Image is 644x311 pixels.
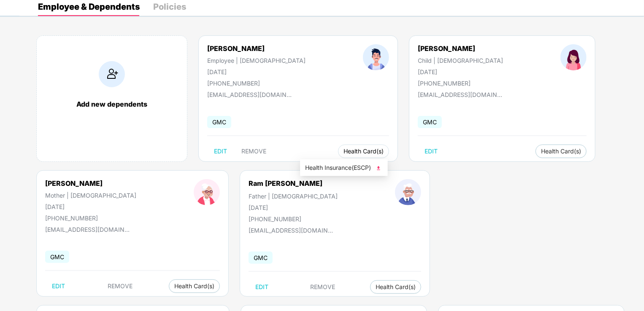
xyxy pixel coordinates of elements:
div: Ram [PERSON_NAME] [249,179,322,188]
div: [EMAIL_ADDRESS][DOMAIN_NAME] [45,226,130,233]
span: GMC [45,251,69,263]
div: [PHONE_NUMBER] [249,215,338,223]
span: EDIT [425,148,438,155]
img: profileImage [560,44,587,70]
button: REMOVE [303,280,342,294]
span: REMOVE [108,283,133,290]
img: profileImage [363,44,389,70]
div: [PERSON_NAME] [418,44,503,53]
div: [PERSON_NAME] [207,44,306,53]
div: [EMAIL_ADDRESS][DOMAIN_NAME] [207,91,292,98]
div: [DATE] [418,68,503,75]
div: Employee | [DEMOGRAPHIC_DATA] [207,57,306,64]
button: Health Card(s) [536,145,587,158]
span: Health Insurance(ESCP) [305,163,383,172]
img: profileImage [194,179,220,205]
div: [DATE] [249,204,338,211]
button: Health Card(s) [338,145,389,158]
img: addIcon [99,61,125,87]
img: svg+xml;base64,PHN2ZyB4bWxucz0iaHR0cDovL3d3dy53My5vcmcvMjAwMC9zdmciIHhtbG5zOnhsaW5rPSJodHRwOi8vd3... [374,164,383,172]
div: [PHONE_NUMBER] [45,214,136,222]
div: [DATE] [207,68,306,75]
div: [EMAIL_ADDRESS][DOMAIN_NAME] [418,91,502,98]
span: GMC [207,116,231,128]
span: Health Card(s) [376,285,416,289]
span: GMC [418,116,442,128]
div: Mother | [DEMOGRAPHIC_DATA] [45,192,136,199]
span: REMOVE [310,284,335,290]
button: REMOVE [101,279,140,293]
span: EDIT [255,284,268,290]
button: EDIT [418,145,444,158]
img: profileImage [395,179,421,205]
span: EDIT [214,148,227,155]
span: GMC [249,252,273,264]
button: EDIT [207,145,234,158]
div: [PERSON_NAME] [45,179,136,188]
div: Child | [DEMOGRAPHIC_DATA] [418,57,503,64]
button: Health Card(s) [169,279,220,293]
button: EDIT [45,279,72,293]
span: Health Card(s) [344,149,384,153]
span: EDIT [52,283,65,290]
button: Health Card(s) [370,280,421,294]
div: [PHONE_NUMBER] [207,80,306,87]
button: EDIT [249,280,275,294]
div: [PHONE_NUMBER] [418,80,503,87]
div: [EMAIL_ADDRESS][DOMAIN_NAME] [249,227,333,234]
div: Employee & Dependents [38,3,140,11]
span: REMOVE [241,148,266,155]
div: Policies [153,3,186,11]
div: [DATE] [45,203,136,210]
span: Health Card(s) [541,149,581,153]
div: Father | [DEMOGRAPHIC_DATA] [249,193,338,200]
button: REMOVE [235,145,273,158]
div: Add new dependents [45,100,179,108]
span: Health Card(s) [174,284,214,288]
